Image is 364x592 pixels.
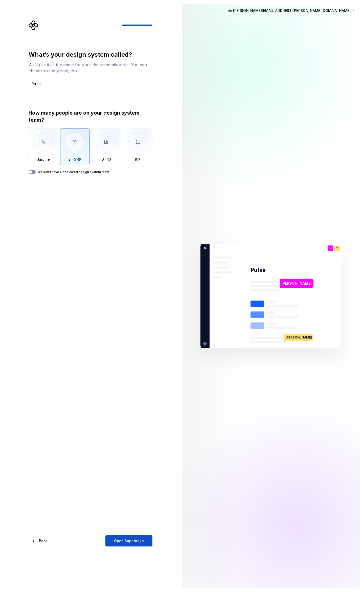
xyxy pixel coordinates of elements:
div: How many people are on your design system team? [29,109,152,123]
div: We’ll use it as the name for your documentation site. You can change this any time, too. [29,62,152,74]
svg: Supernova Logo [29,20,39,30]
p: J [330,247,331,250]
label: We don't have a dedicated design system team [38,170,109,174]
p: Pulse [251,266,265,274]
p: M [202,246,207,250]
input: Design system name [29,78,152,89]
span: Open Supernova [114,538,144,543]
button: [PERSON_NAME][EMAIL_ADDRESS][PERSON_NAME][DOMAIN_NAME] [226,6,358,15]
p: [PERSON_NAME] [281,281,312,286]
button: Open Supernova [105,535,152,546]
div: What’s your design system called? [29,51,152,59]
button: Back [29,535,52,546]
p: [PERSON_NAME] [285,334,313,341]
div: T [334,245,340,251]
span: Back [39,538,48,543]
span: [PERSON_NAME][EMAIL_ADDRESS][PERSON_NAME][DOMAIN_NAME] [233,8,351,13]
